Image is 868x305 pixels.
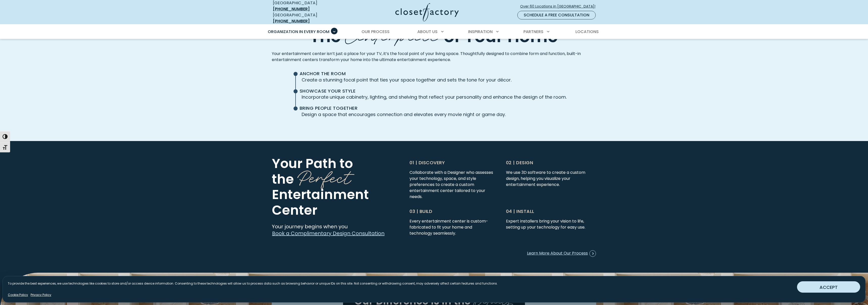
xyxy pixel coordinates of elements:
div: [GEOGRAPHIC_DATA] [273,12,346,24]
span: Anchor the Room [300,71,565,76]
p: 01 | Discovery [409,159,495,166]
a: Cookie Policy [8,293,28,297]
p: Design a space that encourages connection and elevates every movie night or game day. [302,111,567,118]
span: Over 60 Locations in [GEOGRAPHIC_DATA]! [520,4,599,9]
span: Learn More About Our Process [527,250,596,257]
span: Locations [575,29,599,35]
span: Our Process [361,29,390,35]
a: Learn More About Our Process [527,248,596,259]
p: 04 | Install [506,208,591,215]
a: [PHONE_NUMBER] [273,6,310,12]
p: Your entertainment center isn’t just a place for your TV, it’s the focal point of your living spa... [272,51,596,63]
span: Your journey begins when you [272,223,348,230]
span: Entertainment Center [272,185,369,219]
a: Privacy Policy [31,293,51,297]
p: Create a stunning focal point that ties your space together and sets the tone for your décor. [302,76,567,83]
span: Organization in Every Room [268,29,329,35]
p: 03 | Build [409,208,495,215]
a: Over 60 Locations in [GEOGRAPHIC_DATA]! [520,2,600,11]
span: Your Path to [272,154,353,173]
a: Book a Complimentary Design Consultation [272,230,385,237]
p: Incorporate unique cabinetry, lighting, and shelving that reflect your personality and enhance th... [302,94,567,100]
span: Partners [523,29,543,35]
p: Every entertainment center is custom-fabricated to fit your home and technology seamlessly. [409,218,495,236]
span: Perfect [297,162,351,190]
p: Expert installers bring your vision to life, setting up your technology for easy use. [506,218,591,230]
p: We use 3D software to create a custom design, helping you visualize your entertainment experience. [506,170,591,188]
p: 02 | Design [506,159,591,166]
button: ACCEPT [797,281,860,293]
span: Showcase Your Style [300,88,565,94]
nav: Primary Menu [264,25,604,39]
p: To provide the best experiences, we use technologies like cookies to store and/or access device i... [8,281,498,286]
a: [PHONE_NUMBER] [273,18,310,24]
span: Inspiration [468,29,493,35]
span: the [272,170,294,188]
span: Bring People Together [300,105,565,111]
span: About Us [417,29,438,35]
p: Collaborate with a Designer who assesses your technology, space, and style preferences to create ... [409,170,495,200]
img: Closet Factory Logo [395,3,459,21]
a: Schedule a Free Consultation [517,11,596,19]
